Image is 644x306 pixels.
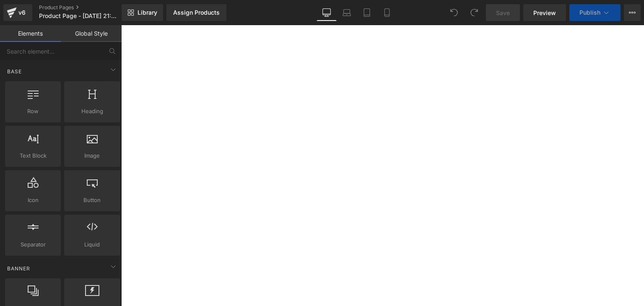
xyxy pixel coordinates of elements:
[8,196,58,205] span: Icon
[466,4,483,21] button: Redo
[317,4,337,21] a: Desktop
[377,4,397,21] a: Mobile
[67,107,117,116] span: Heading
[17,7,27,18] div: v6
[67,196,117,205] span: Button
[624,4,641,21] button: More
[579,9,600,16] span: Publish
[39,13,119,19] span: Product Page - [DATE] 21:23:30
[337,4,357,21] a: Laptop
[67,240,117,249] span: Liquid
[357,4,377,21] a: Tablet
[8,107,58,116] span: Row
[446,4,462,21] button: Undo
[496,8,510,17] span: Save
[6,67,23,75] span: Base
[6,265,31,272] span: Banner
[569,4,621,21] button: Publish
[3,4,32,21] a: v6
[173,9,220,16] div: Assign Products
[533,8,556,17] span: Preview
[8,151,58,160] span: Text Block
[523,4,566,21] a: Preview
[138,9,157,16] span: Library
[61,25,122,42] a: Global Style
[39,4,135,11] a: Product Pages
[67,151,117,160] span: Image
[8,240,58,249] span: Separator
[122,4,163,21] a: New Library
